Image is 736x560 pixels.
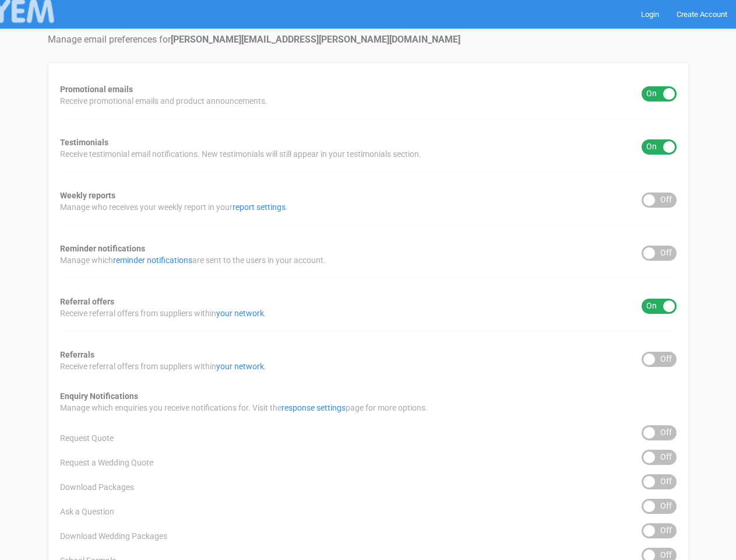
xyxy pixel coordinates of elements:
span: Receive testimonial email notifications. New testimonials will still appear in your testimonials ... [60,148,421,160]
span: Request a Wedding Quote [60,457,153,468]
span: Request Quote [60,432,114,444]
span: Receive referral offers from suppliers within . [60,360,266,372]
a: your network [216,362,264,371]
span: Receive promotional emails and product announcements. [60,95,267,107]
span: Download Wedding Packages [60,530,167,542]
a: report settings [233,202,286,212]
strong: [PERSON_NAME][EMAIL_ADDRESS][PERSON_NAME][DOMAIN_NAME] [171,34,460,45]
span: Receive referral offers from suppliers within . [60,307,266,319]
span: Manage which are sent to the users in your account. [60,254,326,266]
strong: Promotional emails [60,85,133,94]
span: Ask a Question [60,506,114,517]
strong: Weekly reports [60,191,115,200]
strong: Reminder notifications [60,244,145,253]
a: response settings [281,403,346,412]
strong: Referrals [60,350,94,359]
h4: Manage email preferences for [48,34,689,45]
span: Manage which enquiries you receive notifications for. Visit the page for more options. [60,402,428,414]
a: your network [216,309,264,318]
a: reminder notifications [113,256,192,265]
strong: Testimonials [60,138,108,147]
span: Manage who receives your weekly report in your . [60,201,288,213]
strong: Enquiry Notifications [60,391,138,401]
strong: Referral offers [60,297,114,306]
span: Download Packages [60,481,134,493]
